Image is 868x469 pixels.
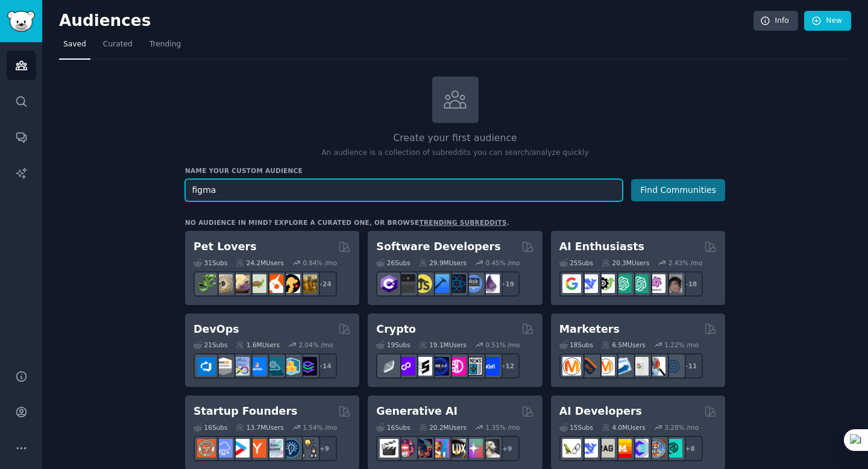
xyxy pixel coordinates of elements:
span: Trending [149,39,181,50]
img: defi_ [481,357,500,376]
img: Emailmarketing [613,357,632,376]
a: New [804,11,851,31]
h2: Software Developers [376,239,500,254]
div: + 24 [312,271,337,297]
img: Docker_DevOps [231,357,250,376]
img: GoogleGeminiAI [562,274,581,293]
div: 6.5M Users [602,341,646,349]
div: 1.6M Users [236,341,280,349]
img: aws_cdk [281,357,300,376]
img: AskMarketing [596,357,615,376]
img: googleads [630,357,649,376]
img: csharp [380,274,398,293]
img: herpetology [197,274,216,293]
img: cockatiel [265,274,283,293]
img: ArtificalIntelligence [664,274,682,293]
img: CryptoNews [464,357,483,376]
img: learnjavascript [414,274,432,293]
div: 1.35 % /mo [486,423,520,432]
div: + 12 [494,353,520,379]
div: 15 Sub s [559,423,593,432]
div: + 18 [678,271,703,297]
img: AItoolsCatalog [596,274,615,293]
h2: Create your first audience [185,131,725,146]
img: MistralAI [613,439,632,458]
a: Info [753,11,798,31]
img: dogbreed [298,274,317,293]
img: PlatformEngineers [298,357,317,376]
img: startup [231,439,250,458]
h2: AI Developers [559,404,642,419]
h2: Startup Founders [193,404,297,419]
h2: AI Enthusiasts [559,239,644,254]
div: 19 Sub s [376,341,410,349]
div: + 8 [678,436,703,461]
img: dalle2 [397,439,415,458]
div: 0.45 % /mo [486,259,520,267]
img: LangChain [562,439,581,458]
div: 21 Sub s [193,341,227,349]
img: GummySearch logo [7,11,35,32]
img: sdforall [430,439,449,458]
h2: Marketers [559,322,620,337]
img: defiblockchain [447,357,466,376]
img: growmybusiness [298,439,317,458]
img: elixir [481,274,500,293]
img: OpenAIDev [647,274,665,293]
img: DevOpsLinks [248,357,266,376]
div: 29.9M Users [419,259,467,267]
div: 1.54 % /mo [303,423,337,432]
span: Saved [63,39,86,50]
img: content_marketing [562,357,581,376]
img: reactnative [447,274,466,293]
div: 3.28 % /mo [664,423,699,432]
img: DeepSeek [579,274,598,293]
img: AWS_Certified_Experts [214,357,233,376]
img: OpenSourceAI [630,439,649,458]
a: Curated [99,35,137,60]
img: leopardgeckos [231,274,250,293]
div: 0.51 % /mo [486,341,520,349]
h2: DevOps [193,322,239,337]
img: ballpython [214,274,233,293]
img: indiehackers [265,439,283,458]
img: turtle [248,274,266,293]
img: ethfinance [380,357,398,376]
img: bigseo [579,357,598,376]
div: + 9 [312,436,337,461]
div: 25 Sub s [559,259,593,267]
div: 24.2M Users [236,259,283,267]
img: DreamBooth [481,439,500,458]
div: 2.04 % /mo [299,341,333,349]
img: 0xPolygon [397,357,415,376]
img: deepdream [414,439,432,458]
img: PetAdvice [281,274,300,293]
img: Rag [596,439,615,458]
div: 4.0M Users [602,423,646,432]
div: 18 Sub s [559,341,593,349]
button: Find Communities [631,179,725,201]
h2: Crypto [376,322,416,337]
img: llmops [647,439,665,458]
h2: Pet Lovers [193,239,257,254]
img: aivideo [380,439,398,458]
img: azuredevops [197,357,216,376]
div: 31 Sub s [193,259,227,267]
div: + 14 [312,353,337,379]
div: 16 Sub s [193,423,227,432]
div: 26 Sub s [376,259,410,267]
div: No audience in mind? Explore a curated one, or browse . [185,218,509,227]
img: SaaS [214,439,233,458]
img: FluxAI [447,439,466,458]
div: 16 Sub s [376,423,410,432]
img: AIDevelopersSociety [664,439,682,458]
img: chatgpt_prompts_ [630,274,649,293]
div: 0.84 % /mo [303,259,337,267]
img: web3 [430,357,449,376]
img: ethstaker [414,357,432,376]
img: starryai [464,439,483,458]
img: OnlineMarketing [664,357,682,376]
div: 2.43 % /mo [668,259,703,267]
div: + 11 [678,353,703,379]
img: iOSProgramming [430,274,449,293]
